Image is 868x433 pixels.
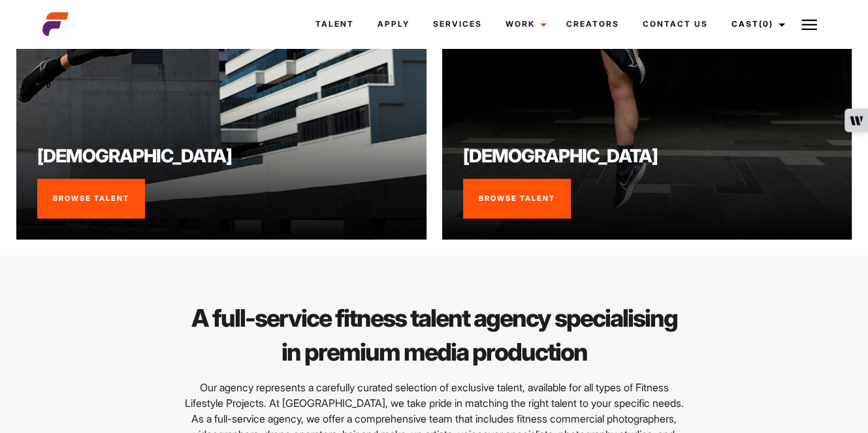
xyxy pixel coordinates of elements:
img: Burger icon [801,17,817,33]
h2: A full-service fitness talent agency specialising in premium media production [180,301,687,369]
a: Browse Talent [37,179,145,219]
a: Apply [366,7,421,42]
h3: [DEMOGRAPHIC_DATA] [37,143,406,168]
a: Services [421,7,494,42]
a: Talent [304,7,366,42]
a: Work [494,7,555,42]
span: (0) [759,19,773,29]
img: cropped-aefm-brand-fav-22-square.png [42,11,69,37]
a: Creators [555,7,631,42]
a: Cast(0) [720,7,793,42]
a: Browse Talent [463,179,571,219]
a: Contact Us [631,7,720,42]
h3: [DEMOGRAPHIC_DATA] [463,143,831,168]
